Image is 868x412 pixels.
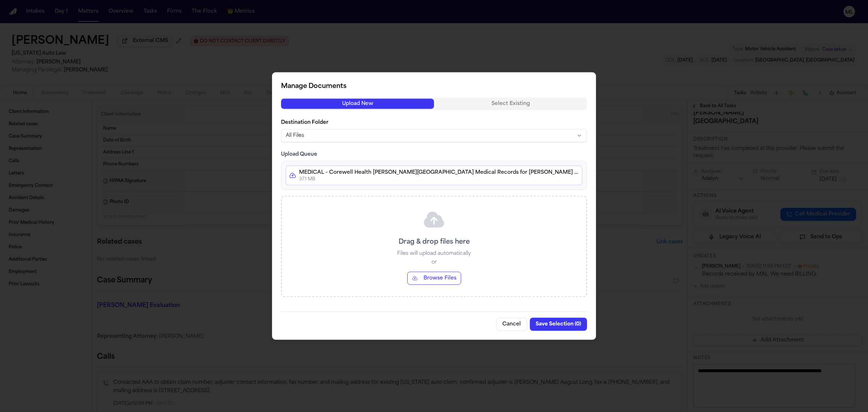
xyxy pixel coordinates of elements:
label: Destination Folder [281,119,587,126]
p: MEDICAL - Corewell Health [PERSON_NAME][GEOGRAPHIC_DATA] Medical Records for [PERSON_NAME] Receiv... [299,169,579,176]
button: Browse Files [407,272,461,285]
h3: Upload Queue [281,151,587,158]
h2: Manage Documents [281,81,587,92]
button: Upload New [281,99,434,109]
p: 37.1 MB [299,176,579,182]
p: Drag & drop files here [399,237,470,247]
p: or [431,259,437,266]
button: Cancel [496,318,527,331]
p: Files will upload automatically [397,250,471,257]
button: Save Selection (0) [530,318,587,331]
button: Select Existing [434,99,587,109]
